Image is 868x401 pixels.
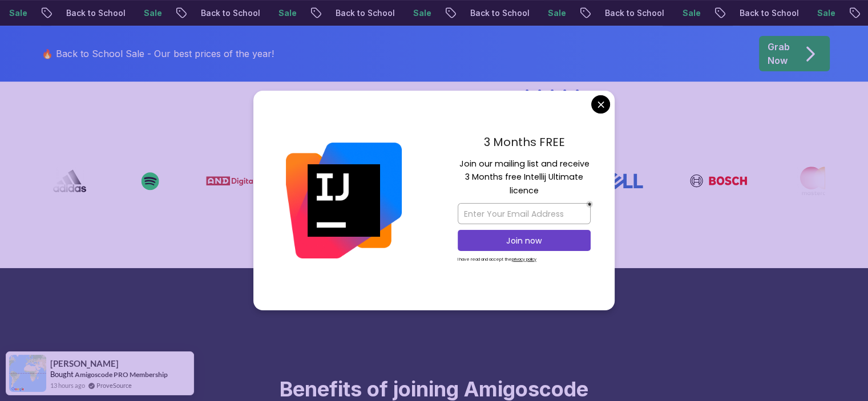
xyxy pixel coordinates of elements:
[778,7,856,19] p: Back to School
[42,47,274,60] p: 🔥 Back to School Sale - Our best prices of the year!
[644,7,721,19] p: Back to School
[452,7,488,19] p: Sale
[240,7,317,19] p: Back to School
[587,7,623,19] p: Sale
[48,7,84,19] p: Sale
[509,7,587,19] p: Back to School
[50,359,119,368] span: [PERSON_NAME]
[374,7,452,19] p: Back to School
[9,355,46,392] img: provesource social proof notification image
[96,380,132,390] a: ProveSource
[50,370,74,379] span: Bought
[317,7,354,19] p: Sale
[44,141,825,155] p: Our Students Work in Top Companies
[35,378,834,400] h2: Benefits of joining Amigoscode
[105,7,183,19] p: Back to School
[721,7,758,19] p: Sale
[183,7,219,19] p: Sale
[50,380,85,390] span: 13 hours ago
[768,40,790,67] p: Grab Now
[75,370,168,379] a: Amigoscode PRO Membership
